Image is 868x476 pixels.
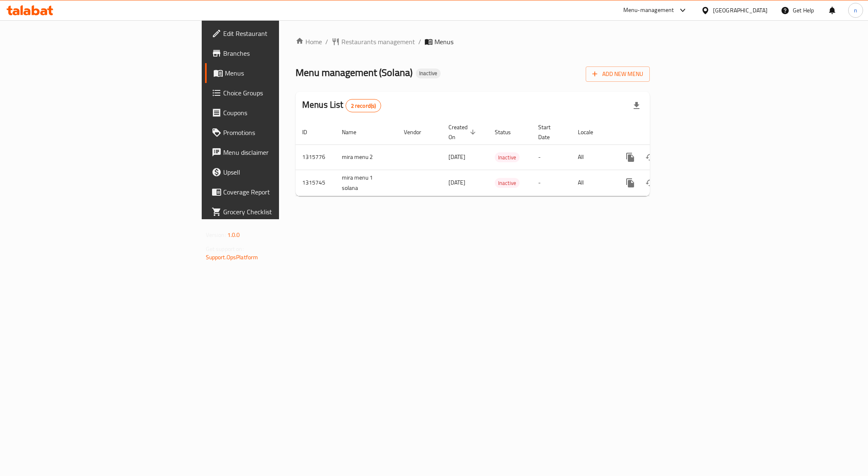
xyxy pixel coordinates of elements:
[623,5,674,15] div: Menu-management
[205,83,347,103] a: Choice Groups
[223,128,340,137] span: Promotions
[586,66,650,82] button: Add New Menu
[205,63,347,83] a: Menus
[296,120,706,196] table: enhanced table
[341,37,415,47] span: Restaurants management
[416,70,441,77] span: Inactive
[713,6,768,15] div: [GEOGRAPHIC_DATA]
[495,178,520,188] span: Inactive
[206,230,226,240] span: Version:
[416,69,441,78] div: Inactive
[640,147,660,167] button: Change Status
[205,24,347,43] a: Edit Restaurant
[532,144,571,170] td: -
[205,182,347,202] a: Coverage Report
[296,63,413,82] span: Menu management ( Solana )
[223,167,340,177] span: Upsell
[205,123,347,142] a: Promotions
[448,177,465,188] span: [DATE]
[346,102,381,110] span: 2 record(s)
[223,108,340,118] span: Coupons
[205,202,347,222] a: Grocery Checklist
[205,162,347,182] a: Upsell
[302,99,381,112] h2: Menus List
[538,122,561,142] span: Start Date
[205,103,347,123] a: Coupons
[571,144,614,170] td: All
[854,6,857,15] span: n
[206,244,244,254] span: Get support on:
[223,187,340,197] span: Coverage Report
[205,43,347,63] a: Branches
[296,37,650,47] nav: breadcrumb
[223,147,340,157] span: Menu disclaimer
[627,96,646,116] div: Export file
[223,88,340,98] span: Choice Groups
[205,142,347,162] a: Menu disclaimer
[495,127,522,137] span: Status
[448,122,478,142] span: Created On
[495,153,520,162] span: Inactive
[223,207,340,217] span: Grocery Checklist
[614,120,706,145] th: Actions
[620,147,640,167] button: more
[346,99,382,112] div: Total records count
[592,69,643,79] span: Add New Menu
[302,127,318,137] span: ID
[640,173,660,193] button: Change Status
[335,144,397,170] td: mira menu 2
[571,170,614,196] td: All
[448,152,465,162] span: [DATE]
[434,37,453,47] span: Menus
[532,170,571,196] td: -
[225,68,340,78] span: Menus
[342,127,367,137] span: Name
[418,37,421,47] li: /
[206,252,258,263] a: Support.OpsPlatform
[223,48,340,58] span: Branches
[335,170,397,196] td: mira menu 1 solana
[620,173,640,193] button: more
[578,127,604,137] span: Locale
[227,230,240,240] span: 1.0.0
[404,127,432,137] span: Vendor
[331,37,415,47] a: Restaurants management
[223,28,340,38] span: Edit Restaurant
